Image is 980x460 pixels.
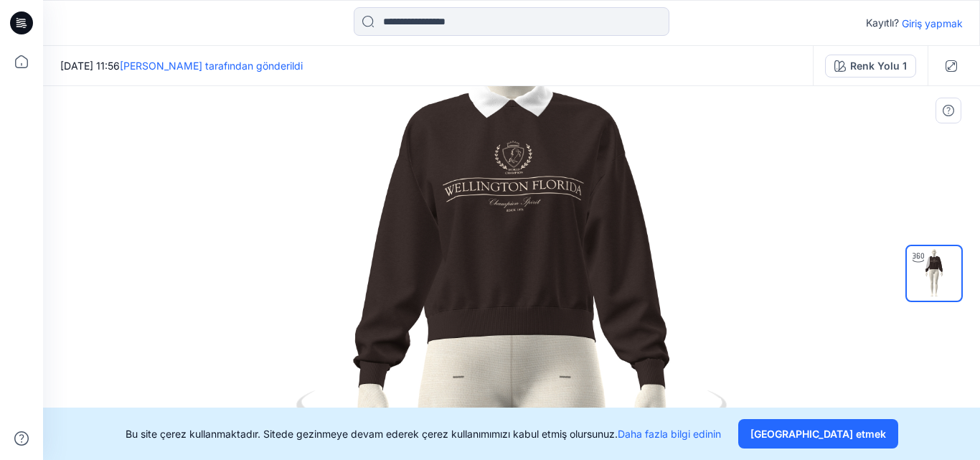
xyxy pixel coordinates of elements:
a: [PERSON_NAME] tarafından gönderildi [120,60,303,72]
font: Renk Yolu 1 [850,60,907,72]
button: Renk Yolu 1 [825,55,916,78]
font: Giriş yapmak [902,17,963,29]
font: [DATE] 11:56 [60,60,120,72]
button: [GEOGRAPHIC_DATA] etmek [738,419,898,449]
font: Kayıtlı? [866,17,899,29]
img: Arşiv [907,246,961,301]
a: Daha fazla bilgi edinin [618,428,721,440]
font: [GEOGRAPHIC_DATA] etmek [750,428,886,440]
font: Bu site çerez kullanmaktadır. Sitede gezinmeye devam ederek çerez kullanımımızı kabul etmiş olurs... [126,428,618,440]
